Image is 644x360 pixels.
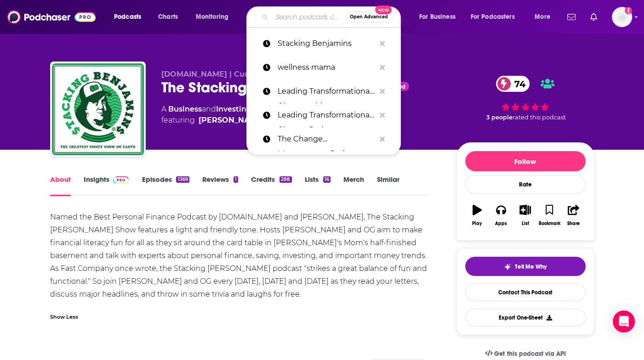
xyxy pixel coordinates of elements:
a: About [50,175,71,196]
a: Contact This Podcast [465,283,586,301]
span: Get this podcast via API [494,350,565,358]
div: Open Intercom Messenger [613,310,635,332]
div: Bookmark [538,221,560,226]
a: The Change Management Podcast [246,127,401,151]
span: and [202,105,216,113]
span: 74 [505,76,530,92]
span: Logged in as megcassidy [612,7,632,27]
div: 74 3 peoplerated this podcast [456,70,594,127]
a: Charts [152,10,183,24]
button: Follow [465,151,586,171]
p: wellness mama [278,56,375,79]
p: The Change Management Podcast [278,127,375,151]
span: More [535,11,550,23]
a: Episodes1369 [142,175,189,196]
button: open menu [108,10,153,24]
span: For Podcasters [471,11,515,23]
p: Leading Transformational Change Podcast [278,103,375,127]
span: Monitoring [196,11,228,23]
span: rated this podcast [513,114,566,121]
a: Stacking Benjamins [246,32,401,56]
a: 74 [496,76,530,92]
a: Lists16 [305,175,331,196]
div: 1369 [176,176,189,183]
button: tell me why sparkleTell Me Why [465,257,586,276]
img: The Stacking Benjamins Show [52,63,144,155]
a: Investing [216,105,251,113]
span: Podcasts [114,11,141,23]
div: 288 [279,176,291,183]
div: A podcast [161,104,352,126]
img: tell me why sparkle [504,263,511,270]
svg: Add a profile image [625,7,632,14]
a: Credits288 [251,175,291,196]
a: Joe Saul Sehy [199,115,264,126]
a: Show notifications dropdown [564,9,579,25]
p: Leading Transformational Change with Tobias Sturesson [278,79,375,103]
span: For Business [419,11,456,23]
a: wellness mama [246,56,401,79]
input: Search podcasts, credits, & more... [272,10,346,24]
button: open menu [465,10,528,24]
button: List [513,199,537,232]
img: Podchaser - Follow, Share and Rate Podcasts [7,8,96,26]
button: open menu [528,10,562,24]
a: InsightsPodchaser Pro [84,175,129,196]
button: Open AdvancedNew [346,11,392,22]
span: 3 people [486,114,513,121]
button: Play [465,199,489,232]
button: Show profile menu [612,7,632,27]
span: Tell Me Why [515,263,547,270]
div: 1 [234,176,238,183]
span: New [375,6,392,14]
div: 16 [323,176,331,183]
a: Show notifications dropdown [587,9,601,25]
div: Apps [495,221,507,226]
span: Charts [158,11,178,23]
button: open menu [413,10,467,24]
span: featuring [161,115,352,126]
img: User Profile [612,7,632,27]
div: List [522,221,529,226]
a: Reviews1 [202,175,238,196]
a: Similar [377,175,399,196]
a: Leading Transformational Change Podcast [246,103,401,127]
div: Play [472,221,482,226]
button: open menu [189,10,240,24]
div: Share [567,221,580,226]
button: Apps [489,199,513,232]
button: Bookmark [537,199,561,232]
div: Named the Best Personal Finance Podcast by [DOMAIN_NAME] and [PERSON_NAME], The Stacking [PERSON_... [50,211,429,301]
button: Share [561,199,585,232]
a: Leading Transformational Change with [PERSON_NAME] [246,79,401,103]
a: Business [168,105,202,113]
div: Search podcasts, credits, & more... [255,6,410,28]
button: Export One-Sheet [465,309,586,326]
span: [DOMAIN_NAME] | Cumulus Podcast Network [161,70,338,79]
div: Rate [465,175,586,194]
a: Merch [343,175,364,196]
span: Open Advanced [350,15,388,19]
p: Stacking Benjamins [278,32,375,56]
img: Podchaser Pro [113,176,129,184]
